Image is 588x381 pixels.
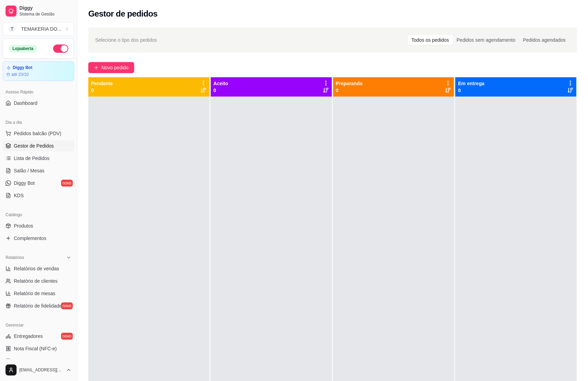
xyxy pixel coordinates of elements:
[14,180,35,187] span: Diggy Bot
[3,3,74,19] a: DiggySistema de Gestão
[14,265,59,272] span: Relatórios de vendas
[14,222,33,229] span: Produtos
[3,331,74,342] a: Entregadoresnovo
[9,26,16,32] span: T
[213,87,228,94] p: 0
[53,44,68,53] button: Alterar Status
[91,87,113,94] p: 0
[14,100,38,107] span: Dashboard
[213,80,228,87] p: Aceito
[19,5,71,11] span: Diggy
[3,233,74,244] a: Complementos
[336,87,363,94] p: 0
[14,235,46,242] span: Complementos
[14,345,57,352] span: Nota Fiscal (NFC-e)
[14,290,56,297] span: Relatório de mesas
[3,153,74,164] a: Lista de Pedidos
[13,65,32,70] article: Diggy Bot
[336,80,363,87] p: Preparando
[14,167,44,174] span: Salão / Mesas
[3,98,74,109] a: Dashboard
[3,128,74,139] button: Pedidos balcão (PDV)
[3,275,74,287] a: Relatório de clientes
[3,209,74,220] div: Catálogo
[14,130,61,137] span: Pedidos balcão (PDV)
[3,320,74,331] div: Gerenciar
[3,355,74,367] a: Controle de caixa
[14,333,43,340] span: Entregadores
[3,140,74,151] a: Gestor de Pedidos
[3,61,74,81] a: Diggy Botaté 23/10
[6,255,24,260] span: Relatórios
[453,35,519,45] div: Pedidos sem agendamento
[88,62,134,73] button: Novo pedido
[14,278,58,284] span: Relatório de clientes
[408,35,453,45] div: Todos os pedidos
[94,65,99,70] span: plus
[3,362,74,378] button: [EMAIL_ADDRESS][DOMAIN_NAME]
[14,155,50,162] span: Lista de Pedidos
[11,72,29,77] article: até 23/10
[19,11,71,17] span: Sistema de Gestão
[458,80,484,87] p: Em entrega
[3,178,74,189] a: Diggy Botnovo
[3,87,74,98] div: Acesso Rápido
[3,220,74,231] a: Produtos
[3,165,74,176] a: Salão / Mesas
[14,142,54,149] span: Gestor de Pedidos
[3,300,74,311] a: Relatório de fidelidadenovo
[3,117,74,128] div: Dia a dia
[519,35,569,45] div: Pedidos agendados
[3,22,74,36] button: Select a team
[3,190,74,201] a: KDS
[3,343,74,354] a: Nota Fiscal (NFC-e)
[458,87,484,94] p: 0
[9,45,37,52] div: Loja aberta
[101,64,129,71] span: Novo pedido
[91,80,113,87] p: Pendente
[88,8,158,19] h2: Gestor de pedidos
[19,367,63,373] span: [EMAIL_ADDRESS][DOMAIN_NAME]
[14,302,62,309] span: Relatório de fidelidade
[3,263,74,274] a: Relatórios de vendas
[14,192,24,199] span: KDS
[21,26,61,32] div: TEMAKERIA DO ...
[95,36,157,44] span: Selecione o tipo dos pedidos
[14,358,51,364] span: Controle de caixa
[3,288,74,299] a: Relatório de mesas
